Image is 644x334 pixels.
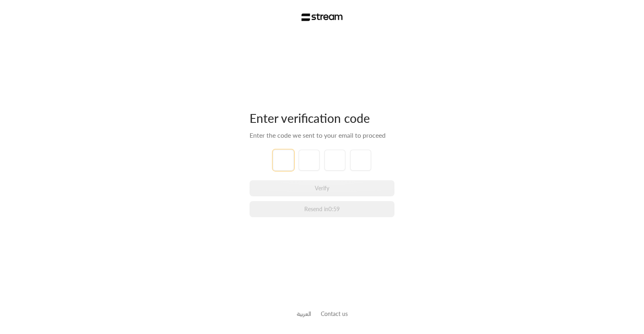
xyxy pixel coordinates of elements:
div: Enter the code we sent to your email to proceed [250,130,394,140]
button: Contact us [321,310,348,318]
a: العربية [297,306,311,321]
img: Stream Logo [301,13,343,21]
div: Enter verification code [250,110,394,126]
a: Contact us [321,310,348,317]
